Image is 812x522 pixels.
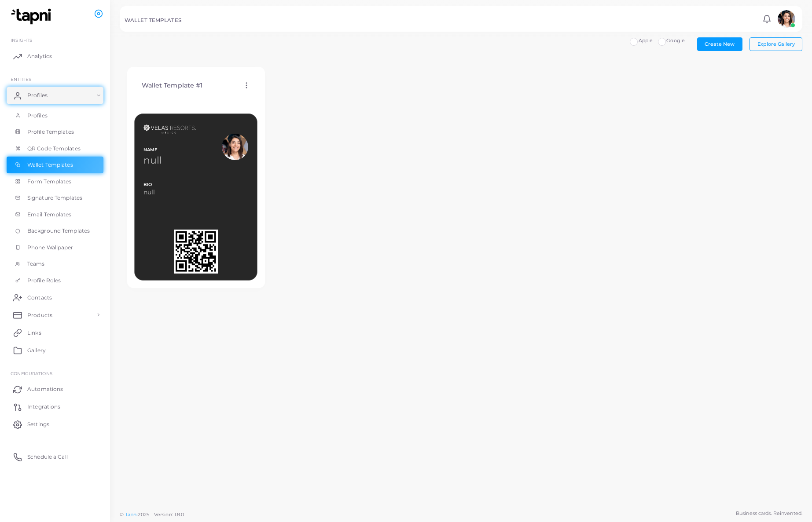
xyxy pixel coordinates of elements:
button: Create New [697,37,742,51]
a: Email Templates [7,206,103,223]
a: Settings [7,416,103,433]
a: Profile Templates [7,124,103,140]
a: Contacts [7,288,103,306]
span: null [143,188,248,197]
a: Form Templates [7,173,103,190]
span: NAME [143,147,196,153]
span: Contacts [27,294,52,302]
img: logo [8,8,57,25]
img: QR Code [174,230,218,274]
span: Version: 1.8.0 [154,511,184,518]
span: Analytics [27,52,52,60]
span: Business cards. Reinvented. [736,510,802,517]
span: Wallet Templates [27,161,73,169]
span: Phone Wallpaper [27,244,73,252]
span: Settings [27,420,49,428]
span: Products [27,311,52,319]
span: Create New [705,41,735,47]
span: QR Code Templates [27,145,81,153]
a: Background Templates [7,223,103,239]
a: Schedule a Call [7,448,103,466]
span: Explore Gallery [757,41,795,47]
a: Gallery [7,341,103,359]
span: null [143,154,162,166]
span: ENTITIES [11,77,31,82]
span: Form Templates [27,178,72,186]
a: Phone Wallpaper [7,239,103,256]
span: BIO [143,182,248,188]
a: Signature Templates [7,190,103,206]
span: INSIGHTS [11,37,32,43]
span: Email Templates [27,211,72,219]
a: QR Code Templates [7,140,103,157]
h5: WALLET TEMPLATES [125,17,181,23]
span: Teams [27,260,45,268]
span: Gallery [27,347,46,354]
span: Google [666,37,685,44]
span: Schedule a Call [27,453,68,461]
span: Configurations [11,371,52,376]
img: Logo [143,123,196,136]
a: Profiles [7,87,103,104]
a: Profiles [7,107,103,124]
a: avatar [775,10,797,28]
span: 2025 [138,511,149,518]
a: Integrations [7,398,103,416]
span: © [120,511,184,518]
a: Products [7,306,103,324]
a: Automations [7,380,103,398]
img: avatar [778,10,795,28]
span: Profiles [27,91,48,99]
img: 8a011b9b9dd618ab9d2c501f0ab5aba01c993824baa20c62a91a5c9c8b0308f0.jpg [222,134,248,160]
span: Automations [27,385,63,393]
span: Integrations [27,403,60,411]
span: Apple [639,37,653,44]
span: Profile Templates [27,128,74,136]
span: Signature Templates [27,194,82,202]
span: Profile Roles [27,277,61,285]
span: Links [27,329,41,337]
a: Analytics [7,47,103,65]
span: Background Templates [27,227,90,235]
a: Links [7,324,103,341]
a: Profile Roles [7,272,103,289]
button: Explore Gallery [750,37,802,51]
span: Profiles [27,112,48,120]
a: Tapni [125,511,138,518]
a: Wallet Templates [7,157,103,173]
h4: Wallet Template #1 [142,82,203,89]
a: Teams [7,256,103,272]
